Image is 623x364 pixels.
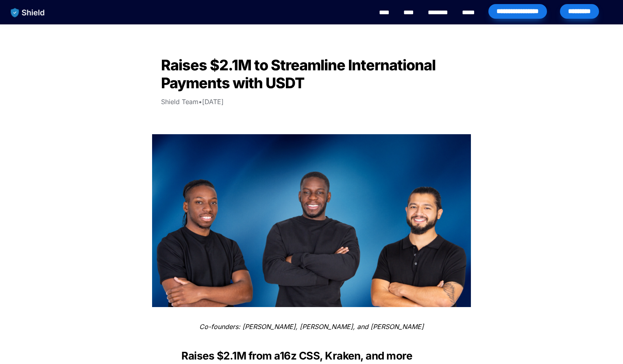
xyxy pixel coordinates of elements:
span: • [198,98,202,106]
img: website logo [7,4,49,21]
span: Shield Team [161,98,198,106]
span: Raises $2.1M to Streamline International Payments with USDT [161,56,438,92]
em: Co-founders: [PERSON_NAME], [PERSON_NAME], and [PERSON_NAME] [199,323,424,331]
span: [DATE] [202,98,224,106]
span: Raises $2.1M from a16z CSS, Kraken, and more [181,349,412,362]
